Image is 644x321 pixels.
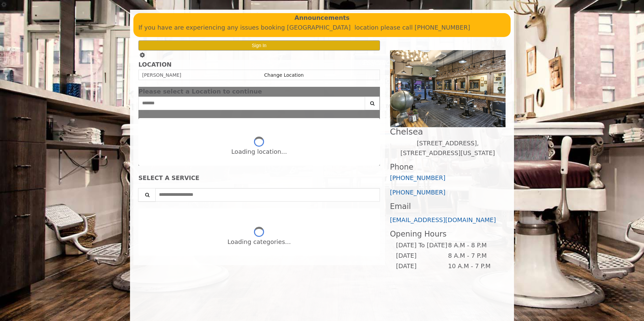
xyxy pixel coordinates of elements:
a: [PHONE_NUMBER] [390,189,446,196]
b: LOCATION [138,61,171,68]
span: Please select a Location to continue [138,88,262,95]
p: If you have are experiencing any issues booking [GEOGRAPHIC_DATA] location please call [PHONE_NUM... [138,23,506,33]
h3: Opening Hours [390,230,506,238]
input: Search Center [138,97,365,110]
b: Announcements [294,13,350,23]
div: Loading categories... [227,237,291,247]
a: [EMAIL_ADDRESS][DOMAIN_NAME] [390,216,496,223]
button: close dialog [370,90,380,94]
button: Service Search [138,188,156,202]
div: Loading location... [231,147,287,157]
i: Search button [368,101,376,106]
p: [STREET_ADDRESS],[STREET_ADDRESS][US_STATE] [390,139,506,158]
h2: Chelsea [390,127,506,136]
a: [PHONE_NUMBER] [390,174,446,181]
h3: Email [390,202,506,211]
span: [PERSON_NAME] [142,72,181,78]
td: [DATE] [396,251,448,261]
td: 10 A.M - 7 P.M [448,261,500,272]
td: 8 A.M - 7 P.M [448,251,500,261]
h3: Phone [390,163,506,171]
td: [DATE] To [DATE] [396,240,448,251]
a: Change Location [264,72,303,78]
td: [DATE] [396,261,448,272]
button: Sign In [138,40,380,50]
td: 8 A.M - 8 P.M [448,240,500,251]
div: SELECT A SERVICE [138,175,380,181]
div: Center Select [138,97,380,113]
